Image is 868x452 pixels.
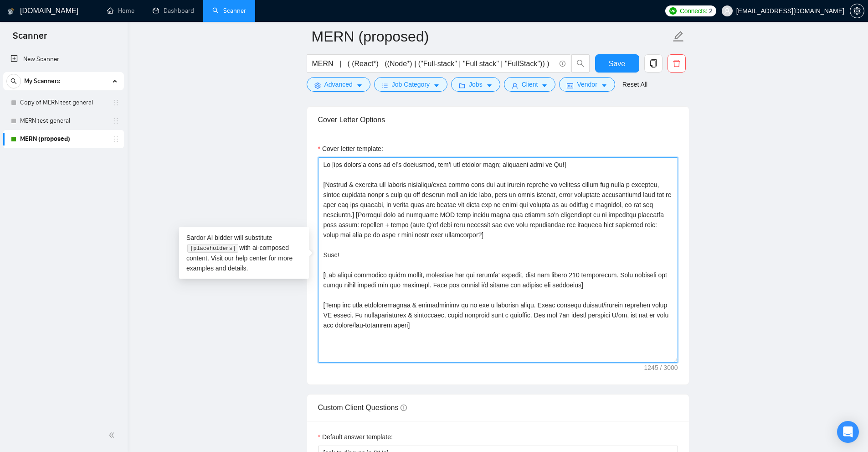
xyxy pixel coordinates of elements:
span: 2 [709,6,713,16]
button: userClientcaret-down [504,77,556,92]
button: barsJob Categorycaret-down [374,77,447,92]
button: copy [644,54,663,73]
a: MERN test general [20,112,107,130]
button: settingAdvancedcaret-down [307,77,370,92]
span: bars [382,82,388,89]
img: upwork-logo.png [669,7,677,15]
span: Scanner [5,29,54,48]
span: search [572,59,589,68]
span: caret-down [601,82,607,89]
span: holder [112,135,119,143]
span: copy [645,59,662,68]
input: Search Freelance Jobs... [312,58,555,69]
button: folderJobscaret-down [451,77,500,92]
img: logo [8,4,14,19]
li: New Scanner [3,50,124,68]
span: folder [459,82,465,89]
button: delete [668,54,686,73]
span: Advanced [324,79,353,89]
span: caret-down [486,82,493,89]
div: Open Intercom Messenger [837,421,859,443]
span: search [7,78,21,84]
span: Client [522,79,538,89]
a: MERN (proposed) [20,130,107,148]
label: Cover letter template: [318,144,383,154]
span: Save [609,58,625,69]
span: idcard [567,82,573,89]
span: double-left [108,431,118,440]
div: Cover Letter Options [318,107,678,133]
span: user [724,8,730,14]
span: info-circle [560,61,565,67]
li: My Scanners [3,72,124,148]
span: holder [112,117,119,125]
div: Sardor AI bidder will substitute with ai-composed content. Visit our for more examples and details. [179,227,309,279]
span: user [512,82,518,89]
span: info-circle [401,405,407,411]
button: Save [595,54,639,73]
span: holder [112,99,119,106]
a: Copy of MERN test general [20,94,107,112]
textarea: Cover letter template: [318,157,678,363]
a: Reset All [622,79,647,89]
span: Jobs [469,79,483,89]
a: searchScanner [212,7,246,15]
span: Vendor [577,79,597,89]
span: Connects: [680,6,707,16]
label: Default answer template: [318,432,393,442]
a: setting [850,7,864,15]
button: search [6,74,21,88]
button: search [571,54,590,73]
span: delete [668,59,685,68]
a: New Scanner [10,50,117,68]
span: caret-down [356,82,363,89]
span: caret-down [541,82,548,89]
span: setting [850,7,864,15]
input: Scanner name... [312,25,671,48]
button: setting [850,4,864,18]
span: Job Category [392,79,430,89]
span: Custom Client Questions [318,404,407,411]
button: idcardVendorcaret-down [559,77,615,92]
span: My Scanners [24,72,60,90]
span: caret-down [433,82,440,89]
a: dashboardDashboard [153,7,194,15]
span: setting [314,82,321,89]
code: [placeholders] [187,244,238,253]
span: edit [673,31,684,42]
a: help center [236,255,267,262]
a: homeHome [107,7,134,15]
